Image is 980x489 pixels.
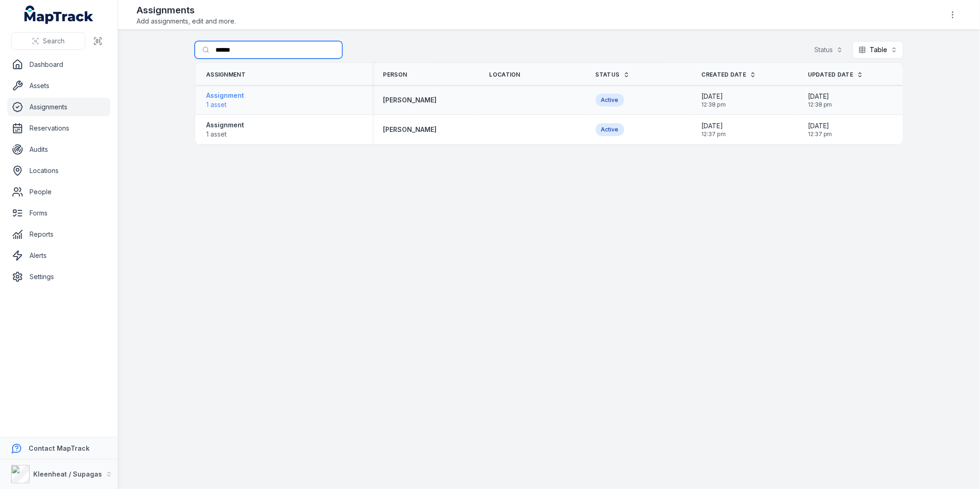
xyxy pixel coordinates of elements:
[206,100,244,109] span: 1 asset
[7,268,110,286] a: Settings
[7,98,110,116] a: Assignments
[702,101,726,108] span: 12:38 pm
[7,225,110,244] a: Reports
[7,246,110,265] a: Alerts
[702,92,726,101] span: [DATE]
[206,91,244,109] a: Assignment1 asset
[7,204,110,222] a: Forms
[702,121,726,138] time: 15/08/2025, 12:37:43 pm
[808,41,849,59] button: Status
[808,92,832,108] time: 15/08/2025, 12:38:10 pm
[7,55,110,74] a: Dashboard
[702,71,757,78] a: Created Date
[808,92,832,101] span: [DATE]
[383,125,437,134] a: [PERSON_NAME]
[7,77,110,95] a: Assets
[206,130,244,139] span: 1 asset
[24,6,94,24] a: MapTrack
[7,119,110,137] a: Reservations
[43,36,65,46] span: Search
[206,120,244,130] strong: Assignment
[808,131,832,138] span: 12:37 pm
[206,71,245,78] span: Assignment
[137,17,236,26] span: Add assignments, edit and more.
[596,123,624,136] div: Active
[7,161,110,180] a: Locations
[808,121,832,131] span: [DATE]
[7,183,110,201] a: People
[206,91,244,100] strong: Assignment
[596,71,620,78] span: Status
[853,41,903,59] button: Table
[206,120,244,139] a: Assignment1 asset
[596,94,624,107] div: Active
[808,101,832,108] span: 12:38 pm
[702,71,747,78] span: Created Date
[702,92,726,108] time: 15/08/2025, 12:38:10 pm
[11,32,85,50] button: Search
[808,71,864,78] a: Updated Date
[33,470,102,478] strong: Kleenheat / Supagas
[808,71,854,78] span: Updated Date
[596,71,630,78] a: Status
[808,121,832,138] time: 15/08/2025, 12:37:43 pm
[490,71,520,78] span: Location
[702,131,726,138] span: 12:37 pm
[137,4,236,17] h2: Assignments
[383,95,437,105] a: [PERSON_NAME]
[7,140,110,159] a: Audits
[383,71,407,78] span: Person
[29,444,90,452] strong: Contact MapTrack
[702,121,726,131] span: [DATE]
